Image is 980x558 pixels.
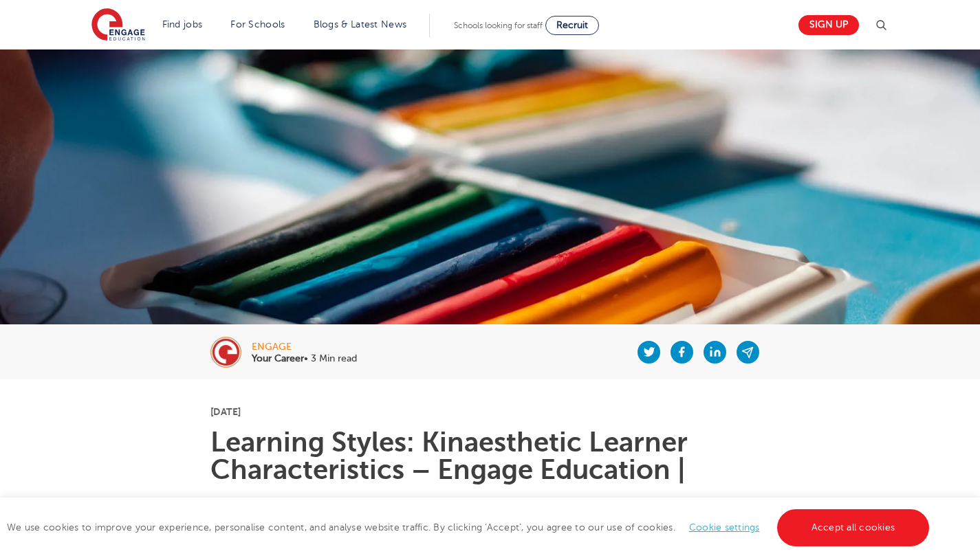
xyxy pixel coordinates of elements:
[777,509,930,546] a: Accept all cookies
[689,522,760,533] a: Cookie settings
[545,16,599,35] a: Recruit
[230,19,285,30] a: For Schools
[210,407,770,416] p: [DATE]
[162,19,203,30] a: Find jobs
[91,8,145,43] img: Engage Education
[252,354,357,364] p: • 3 Min read
[798,15,859,35] a: Sign up
[556,20,588,30] span: Recruit
[454,21,543,30] span: Schools looking for staff
[252,353,304,364] b: Your Career
[314,19,407,30] a: Blogs & Latest News
[210,429,770,484] h1: Learning Styles: Kinaesthetic Learner Characteristics – Engage Education |
[252,342,357,352] div: engage
[7,522,933,533] span: We use cookies to improve your experience, personalise content, and analyse website traffic. By c...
